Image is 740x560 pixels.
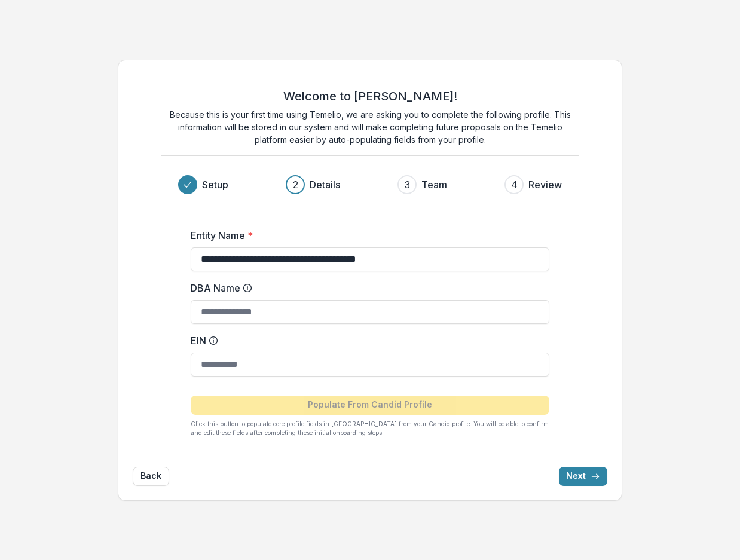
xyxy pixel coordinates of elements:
button: Back [133,467,169,486]
div: 3 [405,178,410,192]
h2: Welcome to [PERSON_NAME]! [283,89,457,103]
div: 2 [293,178,298,192]
h3: Setup [202,178,228,192]
div: 4 [511,178,518,192]
h3: Review [528,178,562,192]
div: Progress [178,175,562,194]
h3: Details [310,178,340,192]
p: Because this is your first time using Temelio, we are asking you to complete the following profil... [161,108,579,146]
label: Entity Name [191,228,542,243]
p: Click this button to populate core profile fields in [GEOGRAPHIC_DATA] from your Candid profile. ... [191,420,549,437]
h3: Team [421,178,447,192]
label: DBA Name [191,281,542,295]
button: Next [559,467,607,486]
button: Populate From Candid Profile [191,396,549,415]
label: EIN [191,333,542,348]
